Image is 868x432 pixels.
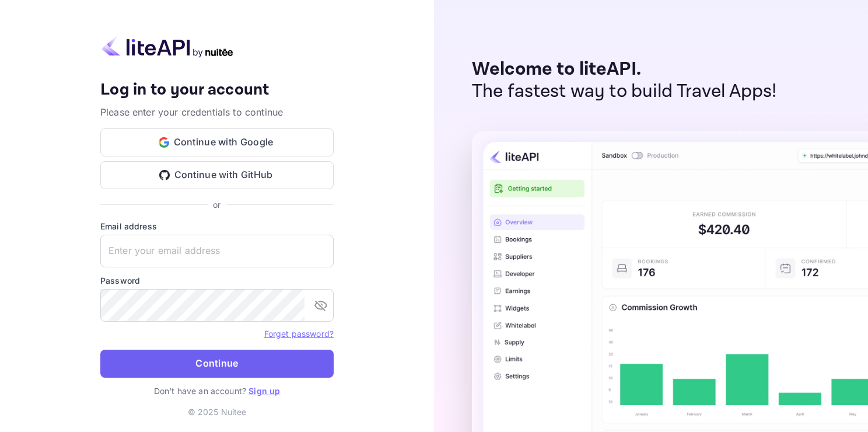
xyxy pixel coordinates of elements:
a: Sign up [249,386,280,396]
a: Forget password? [264,329,334,339]
input: Enter your email address [100,235,334,267]
button: Continue [100,350,334,378]
a: Forget password? [264,328,334,339]
p: Welcome to liteAPI. [472,58,777,81]
button: Continue with Google [100,128,334,156]
p: The fastest way to build Travel Apps! [472,81,777,103]
img: liteapi [100,35,235,58]
label: Email address [100,220,334,232]
p: © 2025 Nuitee [188,406,247,418]
label: Password [100,274,334,287]
p: Please enter your credentials to continue [100,105,334,119]
button: toggle password visibility [309,294,332,317]
h4: Log in to your account [100,80,334,100]
p: Don't have an account? [100,385,334,397]
p: or [213,198,220,211]
button: Continue with GitHub [100,161,334,189]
